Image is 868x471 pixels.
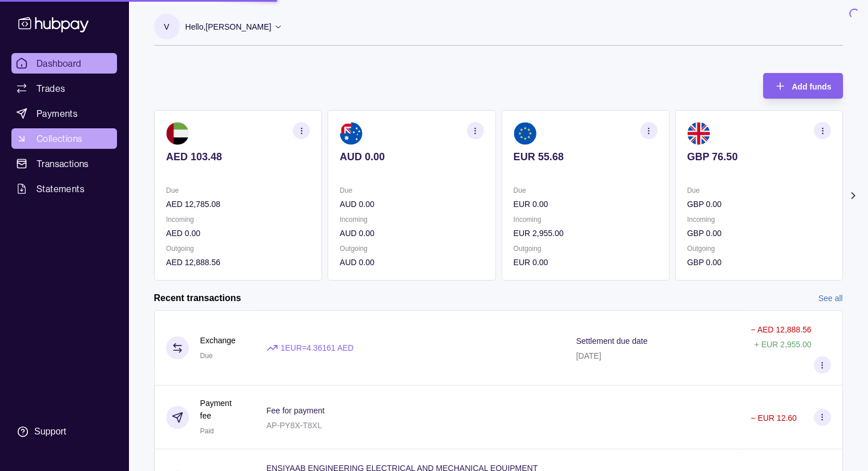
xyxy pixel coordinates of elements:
[166,198,310,210] p: AED 12,785.08
[513,227,657,239] p: EUR 2,955.00
[687,198,830,210] p: GBP 0.00
[513,198,657,210] p: EUR 0.00
[687,184,830,197] p: Due
[513,256,657,269] p: EUR 0.00
[513,213,657,226] p: Incoming
[34,425,66,438] div: Support
[576,351,601,360] p: [DATE]
[166,122,189,145] img: ae
[11,78,117,99] a: Trades
[166,227,310,239] p: AED 0.00
[763,73,842,99] button: Add funds
[576,336,647,346] p: Settlement due date
[513,242,657,255] p: Outgoing
[513,151,657,163] p: EUR 55.68
[340,198,483,210] p: AUD 0.00
[200,334,236,347] p: Exchange
[792,82,831,91] span: Add funds
[750,325,811,334] p: − AED 12,888.56
[687,151,830,163] p: GBP 76.50
[687,256,830,269] p: GBP 0.00
[11,53,117,74] a: Dashboard
[513,122,536,145] img: eu
[200,427,214,435] span: Paid
[687,122,709,145] img: gb
[818,292,843,304] a: See all
[166,256,310,269] p: AED 12,888.56
[340,256,483,269] p: AUD 0.00
[754,340,812,349] p: + EUR 2,955.00
[267,406,325,415] p: Fee for payment
[340,213,483,226] p: Incoming
[750,413,797,423] p: − EUR 12.60
[11,420,117,444] a: Support
[340,242,483,255] p: Outgoing
[166,184,310,197] p: Due
[687,242,830,255] p: Outgoing
[200,352,213,360] span: Due
[37,182,84,196] span: Statements
[11,178,117,199] a: Statements
[37,56,82,70] span: Dashboard
[166,151,310,163] p: AED 103.48
[281,342,354,354] p: 1 EUR = 4.36161 AED
[37,82,65,95] span: Trades
[166,213,310,226] p: Incoming
[37,157,89,170] span: Transactions
[340,151,483,163] p: AUD 0.00
[340,122,362,145] img: au
[340,227,483,239] p: AUD 0.00
[185,21,272,33] p: Hello, [PERSON_NAME]
[164,21,169,33] p: V
[340,184,483,197] p: Due
[11,153,117,174] a: Transactions
[267,421,322,430] p: AP-PY8X-T8XL
[37,107,78,120] span: Payments
[513,184,657,197] p: Due
[687,213,830,226] p: Incoming
[11,128,117,149] a: Collections
[154,292,241,304] h2: Recent transactions
[37,132,82,145] span: Collections
[200,397,244,422] p: Payment fee
[166,242,310,255] p: Outgoing
[11,103,117,124] a: Payments
[687,227,830,239] p: GBP 0.00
